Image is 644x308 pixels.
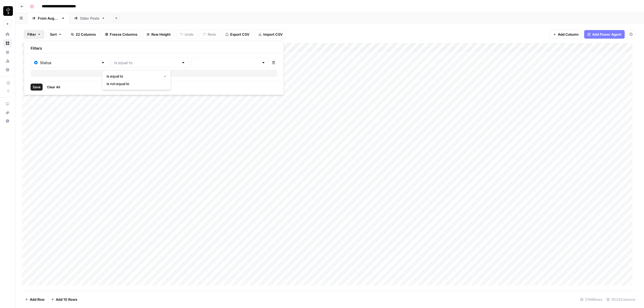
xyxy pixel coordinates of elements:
div: Older Posts [80,16,99,21]
button: Help + Support [3,117,12,125]
button: Add Filter [31,70,277,77]
button: Save [31,84,43,91]
span: is equal to [107,74,159,79]
span: Add 10 Rows [56,297,77,302]
div: Filter [24,41,284,95]
div: What's new? [3,108,12,116]
span: Undo [185,32,194,37]
button: Workspace: LP Production Workloads [3,4,12,18]
button: Add 10 Rows [48,295,80,304]
span: Filter [27,32,36,37]
a: Your Data [3,48,12,56]
div: Filters [26,43,281,53]
button: Undo [176,30,197,39]
button: Freeze Columns [101,30,141,39]
span: Add Column [558,32,579,37]
span: Clear All [47,85,60,90]
span: Export CSV [230,32,249,37]
button: Clear All [45,84,62,91]
div: From [DATE] [38,16,59,21]
button: Add Row [22,295,48,304]
div: 15/22 Columns [604,295,638,304]
span: Sort [50,32,57,37]
button: Export CSV [222,30,253,39]
a: Settings [3,65,12,74]
a: Usage [3,57,12,65]
a: From [DATE] [27,13,69,24]
div: 7,146 Rows [578,295,604,304]
button: Filter [24,30,44,39]
span: Redo [208,32,216,37]
button: 22 Columns [67,30,99,39]
span: Freeze Columns [110,32,137,37]
button: What's new? [3,108,12,117]
a: AirOps Academy [3,100,12,108]
button: Add Power Agent [584,30,625,39]
a: Browse [3,39,12,47]
span: Row Height [151,32,171,37]
a: Home [3,30,12,39]
button: Row Height [143,30,174,39]
button: Import CSV [255,30,286,39]
span: Save [33,85,41,90]
button: Sort [46,30,65,39]
span: Add Power Agent [592,32,621,37]
span: Add Row [30,297,45,302]
button: Redo [199,30,220,39]
input: Status [40,60,99,65]
input: is equal to [114,60,179,65]
span: 22 Columns [76,32,96,37]
button: Add Column [550,30,582,39]
a: Older Posts [69,13,110,24]
img: LP Production Workloads Logo [3,6,13,16]
span: Import CSV [263,32,283,37]
span: is not equal to [107,81,164,86]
